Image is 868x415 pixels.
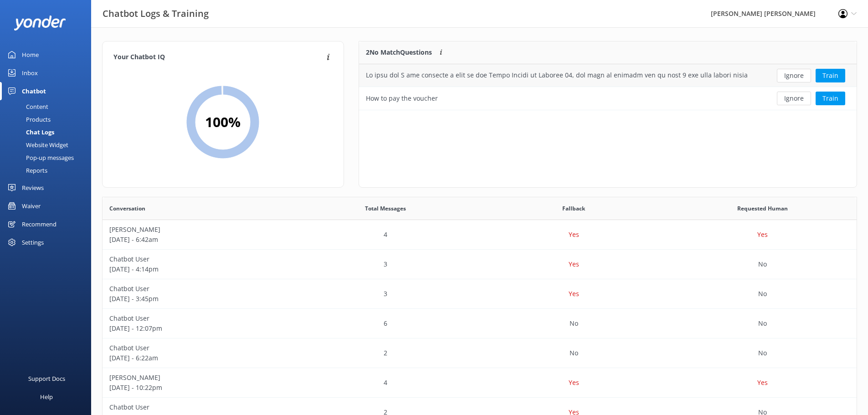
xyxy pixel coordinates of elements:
button: Ignore [777,92,811,105]
p: 6 [384,318,387,328]
div: Content [5,100,48,113]
button: Ignore [777,69,811,82]
div: Website Widget [5,138,68,151]
div: row [359,64,857,87]
p: [DATE] - 6:42am [109,235,284,245]
div: row [103,368,857,398]
p: 4 [384,378,387,388]
div: Inbox [22,64,38,82]
div: Pop-up messages [5,151,74,164]
div: row [103,309,857,338]
div: grid [359,64,857,110]
div: Chat Logs [5,126,54,138]
div: Settings [22,233,44,251]
span: Requested Human [737,204,788,213]
p: 3 [384,289,387,299]
div: Waiver [22,197,41,215]
h3: Chatbot Logs & Training [103,6,209,21]
img: yonder-white-logo.png [14,15,66,31]
p: Chatbot User [109,313,284,323]
p: No [570,318,578,328]
p: 4 [384,230,387,240]
p: No [570,348,578,358]
p: [DATE] - 10:22pm [109,383,284,393]
p: Yes [569,378,579,388]
span: Total Messages [365,204,406,213]
p: [PERSON_NAME] [109,225,284,235]
p: Chatbot User [109,284,284,294]
a: Chat Logs [5,126,91,138]
button: Train [816,69,845,82]
div: Lo ipsu dol S ame consecte a elit se doe Tempo Incidi ut Laboree 04, dol magn al enimadm ven qu n... [366,70,749,80]
p: Yes [569,259,579,269]
p: [DATE] - 4:14pm [109,264,284,274]
div: Help [40,388,53,406]
p: Yes [757,230,768,240]
p: [DATE] - 3:45pm [109,294,284,304]
div: Home [22,46,39,64]
p: Yes [569,289,579,299]
p: [DATE] - 12:07pm [109,323,284,333]
p: No [758,259,767,269]
div: Reviews [22,179,44,197]
div: Reports [5,164,47,177]
div: Products [5,113,51,126]
p: [PERSON_NAME] [109,373,284,383]
p: 3 [384,259,387,269]
h2: 100 % [205,111,241,133]
div: How to pay the voucher [366,93,438,103]
div: row [359,87,857,110]
div: row [103,279,857,309]
h4: Your Chatbot IQ [113,52,324,62]
div: row [103,220,857,250]
p: No [758,318,767,328]
p: Chatbot User [109,254,284,264]
div: Chatbot [22,82,46,100]
span: Fallback [562,204,585,213]
p: 2 No Match Questions [366,47,432,57]
a: Reports [5,164,91,177]
div: row [103,338,857,368]
p: No [758,348,767,358]
p: Yes [757,378,768,388]
a: Website Widget [5,138,91,151]
p: No [758,289,767,299]
a: Content [5,100,91,113]
span: Conversation [109,204,145,213]
a: Products [5,113,91,126]
p: [DATE] - 6:22am [109,353,284,363]
div: Support Docs [28,369,65,388]
button: Train [816,92,845,105]
div: Recommend [22,215,56,233]
p: 2 [384,348,387,358]
p: Chatbot User [109,402,284,412]
a: Pop-up messages [5,151,91,164]
p: Chatbot User [109,343,284,353]
div: row [103,250,857,279]
p: Yes [569,230,579,240]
